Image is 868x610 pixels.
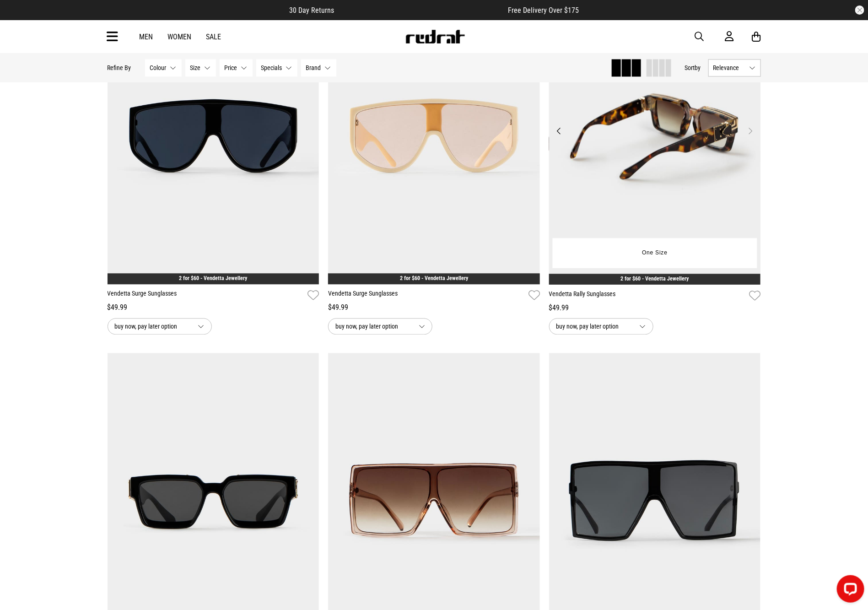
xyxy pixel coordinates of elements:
[185,59,216,76] button: Size
[306,64,321,71] span: Brand
[290,6,334,15] span: 30 Day Returns
[549,302,761,313] div: $49.99
[335,321,411,332] span: buy now, pay later option
[220,59,253,76] button: Price
[353,5,490,15] iframe: Customer reviews powered by Trustpilot
[145,59,182,76] button: Colour
[190,64,201,71] span: Size
[635,245,674,261] button: One Size
[206,32,221,41] a: Sale
[256,59,297,76] button: Specials
[400,275,468,281] a: 2 for $60 - Vendetta Jewellery
[328,289,525,302] a: Vendetta Surge Sunglasses
[549,318,653,335] button: buy now, pay later option
[179,275,247,281] a: 2 for $60 - Vendetta Jewellery
[708,59,761,76] button: Relevance
[744,125,756,136] button: Next
[261,64,282,71] span: Specials
[108,64,131,71] p: Refine By
[830,572,868,610] iframe: LiveChat chat widget
[695,64,701,71] span: by
[168,32,192,41] a: Women
[301,59,336,76] button: Brand
[108,289,304,302] a: Vendetta Surge Sunglasses
[549,289,746,302] a: Vendetta Rally Sunglasses
[621,275,689,282] a: 2 for $60 - Vendetta Jewellery
[713,64,746,71] span: Relevance
[115,321,191,332] span: buy now, pay later option
[150,64,167,71] span: Colour
[685,62,701,73] button: Sortby
[108,318,212,335] button: buy now, pay later option
[556,321,632,332] span: buy now, pay later option
[328,318,432,335] button: buy now, pay later option
[508,6,579,15] span: Free Delivery Over $175
[405,30,465,43] img: Redrat logo
[328,302,540,313] div: $49.99
[108,302,319,313] div: $49.99
[225,64,237,71] span: Price
[140,32,153,41] a: Men
[554,125,565,136] button: Previous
